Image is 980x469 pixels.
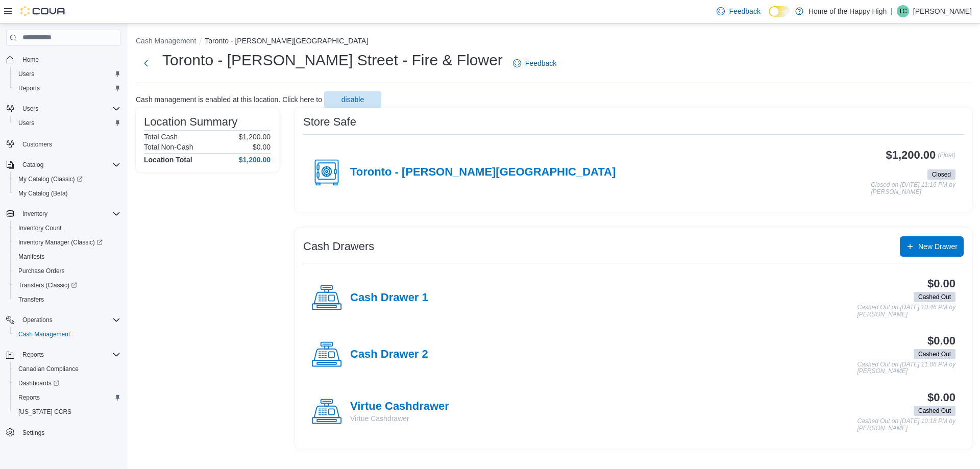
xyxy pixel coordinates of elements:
[913,5,972,17] p: [PERSON_NAME]
[20,6,66,16] img: Cova
[10,376,125,390] a: Dashboards
[899,5,907,17] span: TC
[2,348,125,362] button: Reports
[18,281,77,289] span: Transfers (Classic)
[22,316,53,324] span: Operations
[14,173,87,185] a: My Catalog (Classic)
[10,221,125,235] button: Inventory Count
[22,161,43,169] span: Catalog
[14,363,83,375] a: Canadian Compliance
[10,278,125,292] a: Transfers (Classic)
[18,175,83,183] span: My Catalog (Classic)
[10,235,125,250] a: Inventory Manager (Classic)
[10,327,125,341] button: Cash Management
[2,102,125,116] button: Users
[18,393,40,402] span: Reports
[14,251,48,263] a: Manifests
[729,6,760,16] span: Feedback
[18,349,48,361] button: Reports
[18,349,120,361] span: Reports
[10,405,125,419] button: [US_STATE] CCRS
[14,391,44,404] a: Reports
[18,330,70,338] span: Cash Management
[2,313,125,327] button: Operations
[14,236,120,249] span: Inventory Manager (Classic)
[18,189,68,198] span: My Catalog (Beta)
[14,187,120,200] span: My Catalog (Beta)
[18,314,120,326] span: Operations
[10,264,125,278] button: Purchase Orders
[10,362,125,376] button: Canadian Compliance
[18,267,65,275] span: Purchase Orders
[14,279,81,291] a: Transfers (Classic)
[18,379,59,387] span: Dashboards
[14,222,120,234] span: Inventory Count
[2,425,125,440] button: Settings
[6,48,120,465] nav: Complex example
[10,116,125,130] button: Users
[14,391,120,404] span: Reports
[713,1,764,21] a: Feedback
[18,103,120,115] span: Users
[18,119,34,127] span: Users
[10,81,125,95] button: Reports
[14,222,66,234] a: Inventory Count
[10,172,125,186] a: My Catalog (Classic)
[14,279,120,291] span: Transfers (Classic)
[22,56,39,64] span: Home
[14,265,120,277] span: Purchase Orders
[14,117,120,129] span: Users
[14,377,63,389] a: Dashboards
[10,292,125,307] button: Transfers
[14,82,120,94] span: Reports
[18,426,120,439] span: Settings
[18,408,71,416] span: [US_STATE] CCRS
[2,136,125,151] button: Customers
[2,158,125,172] button: Catalog
[14,117,38,129] a: Users
[18,84,40,92] span: Reports
[18,208,52,220] button: Inventory
[769,6,790,17] input: Dark Mode
[22,429,44,437] span: Settings
[808,5,887,17] p: Home of the Happy High
[18,295,44,304] span: Transfers
[18,253,44,261] span: Manifests
[18,208,120,220] span: Inventory
[14,328,120,340] span: Cash Management
[14,187,72,200] a: My Catalog (Beta)
[2,207,125,221] button: Inventory
[14,265,69,277] a: Purchase Orders
[22,351,44,359] span: Reports
[897,5,909,17] div: Tyler Coke
[18,70,34,78] span: Users
[14,68,120,80] span: Users
[14,328,74,340] a: Cash Management
[18,159,47,171] button: Catalog
[22,210,47,218] span: Inventory
[14,251,120,263] span: Manifests
[18,224,62,232] span: Inventory Count
[14,68,38,80] a: Users
[10,250,125,264] button: Manifests
[18,238,103,246] span: Inventory Manager (Classic)
[14,293,48,306] a: Transfers
[18,159,120,171] span: Catalog
[18,314,57,326] button: Operations
[10,67,125,81] button: Users
[2,52,125,67] button: Home
[18,103,42,115] button: Users
[10,186,125,201] button: My Catalog (Beta)
[22,105,38,113] span: Users
[18,137,120,150] span: Customers
[18,365,79,373] span: Canadian Compliance
[891,5,893,17] p: |
[14,82,44,94] a: Reports
[14,377,120,389] span: Dashboards
[22,140,52,149] span: Customers
[14,293,120,306] span: Transfers
[14,406,76,418] a: [US_STATE] CCRS
[14,173,120,185] span: My Catalog (Classic)
[18,53,120,66] span: Home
